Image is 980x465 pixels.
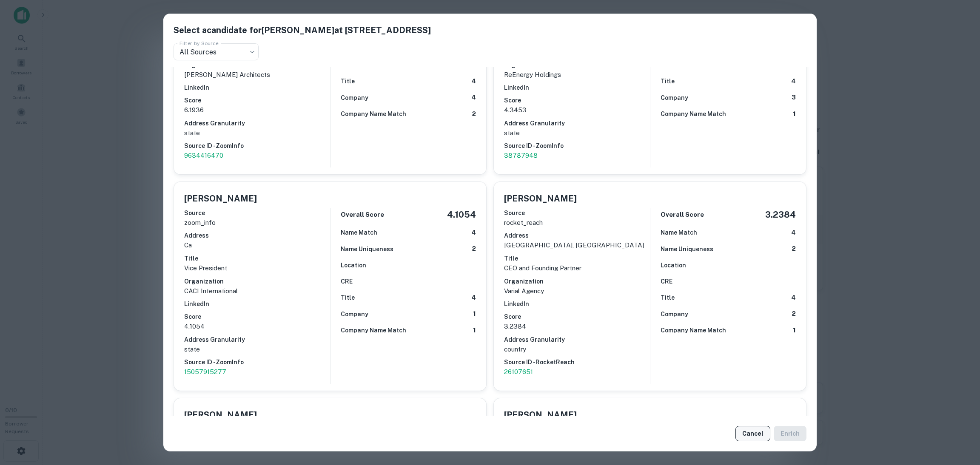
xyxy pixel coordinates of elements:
h6: 4 [471,293,476,303]
p: ReEnergy Holdings [504,70,650,80]
h6: Title [661,293,675,302]
h6: 3 [792,93,796,102]
div: All Sources [174,43,259,60]
h6: Company [341,309,368,319]
h6: Title [184,254,330,263]
h6: CRE [341,277,353,286]
h6: Score [504,312,650,321]
h6: Title [661,77,675,86]
p: zoom_info [184,218,330,228]
h5: Select a candidate for [PERSON_NAME] at [STREET_ADDRESS] [174,24,806,37]
h6: Company Name Match [341,109,406,119]
h6: Address Granularity [184,335,330,344]
h6: 4 [471,93,476,102]
h6: Source [504,208,650,218]
h6: Company Name Match [341,326,406,335]
h6: Organization [504,277,650,286]
h6: Score [184,96,330,105]
h6: Address Granularity [504,335,650,344]
p: 4.3453 [504,105,650,115]
h6: Address [184,231,330,240]
p: state [504,128,650,138]
p: [PERSON_NAME] Architects [184,70,330,80]
h6: Source ID - ZoomInfo [504,141,650,150]
label: Filter by Source [179,40,219,47]
a: 9634416470 [184,150,330,161]
h6: LinkedIn [504,83,650,92]
h5: [PERSON_NAME] [504,192,577,205]
h6: Location [661,261,686,270]
h6: Address Granularity [504,119,650,128]
h6: LinkedIn [184,83,330,92]
p: CEO and Founding Partner [504,263,650,273]
h6: LinkedIn [504,299,650,309]
p: Vice President [184,263,330,273]
a: 38787948 [504,150,650,161]
h6: 4 [791,228,796,238]
h6: 1 [473,309,476,319]
h6: Company [661,93,688,102]
h6: Source ID - RocketReach [504,357,650,367]
h6: Score [184,312,330,321]
h5: [PERSON_NAME] [504,408,577,421]
h6: LinkedIn [184,299,330,309]
h6: Location [341,261,366,270]
button: Cancel [735,426,770,441]
h6: Title [341,77,355,86]
h6: 1 [473,326,476,335]
h6: Title [341,293,355,302]
h6: Overall Score [341,210,384,220]
h5: [PERSON_NAME] [184,192,257,205]
h6: Company [341,93,368,102]
h6: 2 [472,244,476,254]
h6: 2 [792,309,796,319]
h6: 4 [471,77,476,86]
a: 26107651 [504,367,650,377]
h6: Company Name Match [661,109,726,119]
p: ca [184,240,330,250]
h5: [PERSON_NAME] [184,408,257,421]
p: state [184,344,330,354]
h6: 4 [471,228,476,238]
h6: Address Granularity [184,119,330,128]
h6: Name Uniqueness [341,244,393,254]
h6: 2 [792,244,796,254]
h6: Address [504,231,650,240]
iframe: Chat Widget [937,397,980,438]
p: 6.1936 [184,105,330,115]
h6: Overall Score [661,210,704,220]
p: Varial Agency [504,286,650,296]
p: state [184,128,330,138]
h6: Source ID - ZoomInfo [184,357,330,367]
h6: Source ID - ZoomInfo [184,141,330,150]
h6: Name Match [661,228,697,237]
h6: CRE [661,277,672,286]
h6: Company Name Match [661,326,726,335]
h5: 4.1054 [447,208,476,221]
h6: Name Uniqueness [661,244,713,254]
h6: Title [504,254,650,263]
h6: 2 [472,109,476,119]
a: 15057915277 [184,367,330,377]
h6: 4 [791,77,796,86]
h6: Source [184,208,330,218]
h6: Company [661,309,688,319]
p: rocket_reach [504,218,650,228]
h6: Name Match [341,228,377,237]
h5: 3.2384 [765,208,796,221]
h6: 1 [793,109,796,119]
p: [GEOGRAPHIC_DATA], [GEOGRAPHIC_DATA] [504,240,650,250]
h6: Score [504,96,650,105]
h6: 1 [793,326,796,335]
p: 4.1054 [184,321,330,332]
h6: Organization [184,277,330,286]
h6: 4 [791,293,796,303]
p: CACI International [184,286,330,296]
p: 3.2384 [504,321,650,332]
p: country [504,344,650,354]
